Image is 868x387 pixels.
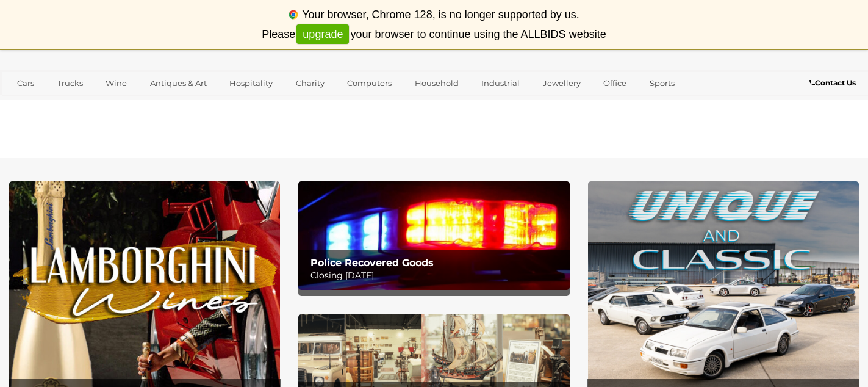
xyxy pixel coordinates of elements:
[339,73,400,93] a: Computers
[298,181,569,290] img: Police Recovered Goods
[221,73,281,93] a: Hospitality
[298,181,569,290] a: Police Recovered Goods Police Recovered Goods Closing [DATE]
[595,73,634,93] a: Office
[809,76,859,90] a: Contact Us
[288,73,332,93] a: Charity
[407,73,467,93] a: Household
[9,73,42,93] a: Cars
[535,73,589,93] a: Jewellery
[49,73,91,93] a: Trucks
[296,24,349,45] a: upgrade
[642,73,683,93] a: Sports
[809,78,856,87] b: Contact Us
[9,93,112,114] a: [GEOGRAPHIC_DATA]
[142,73,215,93] a: Antiques & Art
[310,268,564,283] p: Closing [DATE]
[310,257,434,269] b: Police Recovered Goods
[98,73,135,93] a: Wine
[473,73,528,93] a: Industrial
